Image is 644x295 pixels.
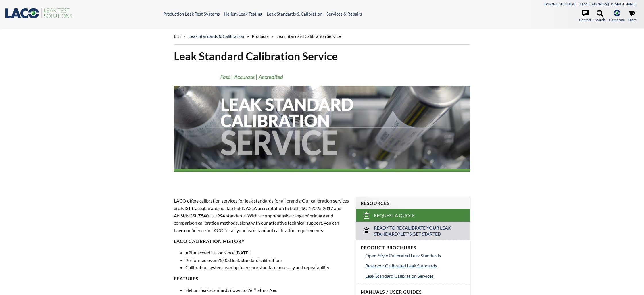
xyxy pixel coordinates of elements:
[361,289,465,295] h4: Manuals / User Guides
[628,10,637,22] a: Store
[174,68,470,186] img: Leak Standard Calibration Service header
[252,287,257,291] sup: -10
[185,249,349,257] li: A2LA accreditation since [DATE]
[174,34,181,39] span: LTS
[595,10,605,22] a: Search
[579,10,591,22] a: Contact
[174,238,245,244] strong: LACO Calibration History
[185,257,349,264] li: Performed over 75,000 leak standard calibrations
[252,34,269,39] span: Products
[579,2,637,6] a: [EMAIL_ADDRESS][DOMAIN_NAME]
[365,253,441,258] span: Open-Style Calibrated Leak Standards
[174,276,349,282] h4: FEATURES
[267,11,322,16] a: Leak Standards & Calibration
[185,286,349,294] li: Helium leak standards down to 2e atmcc/sec
[224,11,262,16] a: Helium Leak Testing
[365,273,434,279] span: Leak Standard Calibration Services
[174,49,470,63] h1: Leak Standard Calibration Service
[163,11,220,16] a: Production Leak Test Systems
[361,245,465,251] h4: Product Brochures
[276,34,341,39] span: Leak Standard Calibration Service
[374,225,454,237] span: Ready to Recalibrate Your Leak Standard? Let's Get Started
[361,200,465,206] h4: Resources
[365,272,465,280] a: Leak Standard Calibration Services
[356,209,470,222] a: Request a Quote
[545,2,575,6] a: [PHONE_NUMBER]
[189,34,244,39] a: Leak Standards & Calibration
[365,263,437,268] span: Reservoir Calibrated Leak Standards
[609,17,625,22] span: Corporate
[326,11,362,16] a: Services & Repairs
[365,262,465,269] a: Reservoir Calibrated Leak Standards
[174,28,470,45] div: » » »
[365,252,465,259] a: Open-Style Calibrated Leak Standards
[185,264,349,271] li: Calibration system overlap to ensure standard accuracy and repeatability
[356,222,470,240] a: Ready to Recalibrate Your Leak Standard? Let's Get Started
[374,213,415,219] span: Request a Quote
[174,197,349,234] p: LACO offers calibration services for leak standards for all brands. Our calibration services are ...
